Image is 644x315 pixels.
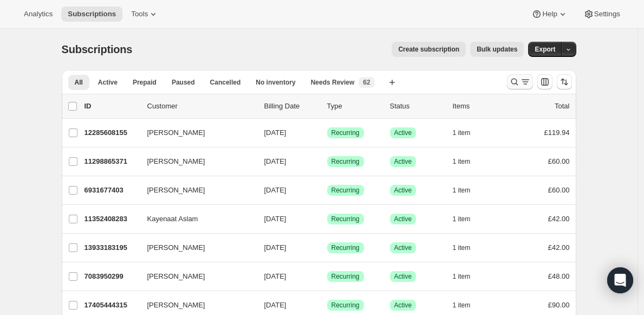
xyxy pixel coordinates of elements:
[141,210,249,228] button: Kayenaat Aslam
[394,157,412,166] span: Active
[84,156,139,167] p: 11298865371
[363,78,370,87] span: 62
[331,215,360,223] span: Recurring
[84,154,570,169] div: 11298865371[PERSON_NAME][DATE]SuccessRecurringSuccessActive1 item£60.00
[453,211,483,227] button: 1 item
[331,128,360,137] span: Recurring
[548,215,570,223] span: £42.00
[75,78,83,87] span: All
[453,128,471,137] span: 1 item
[394,186,412,195] span: Active
[264,301,287,309] span: [DATE]
[542,10,557,18] span: Help
[607,267,633,293] div: Open Intercom Messenger
[125,7,165,22] button: Tools
[477,45,517,54] span: Bulk updates
[331,186,360,195] span: Recurring
[392,42,466,57] button: Create subscription
[264,243,287,252] span: [DATE]
[147,101,256,112] p: Customer
[141,124,249,142] button: [PERSON_NAME]
[453,298,483,313] button: 1 item
[453,215,471,223] span: 1 item
[453,240,483,255] button: 1 item
[544,128,570,137] span: £119.94
[147,300,205,311] span: [PERSON_NAME]
[331,301,360,310] span: Recurring
[24,10,53,18] span: Analytics
[331,243,360,252] span: Recurring
[453,125,483,140] button: 1 item
[172,78,195,87] span: Paused
[141,182,249,199] button: [PERSON_NAME]
[147,156,205,167] span: [PERSON_NAME]
[394,243,412,252] span: Active
[141,153,249,170] button: [PERSON_NAME]
[594,10,620,18] span: Settings
[453,243,471,252] span: 1 item
[548,243,570,252] span: £42.00
[68,10,116,18] span: Subscriptions
[210,78,241,87] span: Cancelled
[62,43,133,55] span: Subscriptions
[557,74,572,89] button: Sort the results
[331,272,360,281] span: Recurring
[84,125,570,140] div: 12285608155[PERSON_NAME][DATE]SuccessRecurringSuccessActive1 item£119.94
[147,127,205,138] span: [PERSON_NAME]
[61,7,122,22] button: Subscriptions
[84,214,139,224] p: 11352408283
[311,78,355,87] span: Needs Review
[528,42,562,57] button: Export
[84,298,570,313] div: 17405444315[PERSON_NAME][DATE]SuccessRecurringSuccessActive1 item£90.00
[264,101,318,112] p: Billing Date
[147,242,205,253] span: [PERSON_NAME]
[398,45,459,54] span: Create subscription
[327,101,381,112] div: Type
[84,269,570,284] div: 7083950299[PERSON_NAME][DATE]SuccessRecurringSuccessActive1 item£48.00
[394,215,412,223] span: Active
[264,157,287,165] span: [DATE]
[555,101,569,112] p: Total
[84,242,139,253] p: 13933183195
[133,78,157,87] span: Prepaid
[84,101,139,112] p: ID
[84,271,139,282] p: 7083950299
[84,240,570,255] div: 13933183195[PERSON_NAME][DATE]SuccessRecurringSuccessActive1 item£42.00
[394,301,412,310] span: Active
[470,42,524,57] button: Bulk updates
[84,185,139,196] p: 6931677403
[383,75,401,90] button: Create new view
[390,101,444,112] p: Status
[147,185,205,196] span: [PERSON_NAME]
[453,154,483,169] button: 1 item
[453,301,471,310] span: 1 item
[577,7,627,22] button: Settings
[84,101,570,112] div: IDCustomerBilling DateTypeStatusItemsTotal
[453,157,471,166] span: 1 item
[147,214,198,224] span: Kayenaat Aslam
[141,268,249,285] button: [PERSON_NAME]
[256,78,295,87] span: No inventory
[84,183,570,198] div: 6931677403[PERSON_NAME][DATE]SuccessRecurringSuccessActive1 item£60.00
[548,186,570,194] span: £60.00
[84,211,570,227] div: 11352408283Kayenaat Aslam[DATE]SuccessRecurringSuccessActive1 item£42.00
[84,300,139,311] p: 17405444315
[537,74,552,89] button: Customize table column order and visibility
[141,239,249,256] button: [PERSON_NAME]
[525,7,574,22] button: Help
[331,157,360,166] span: Recurring
[453,101,507,112] div: Items
[453,269,483,284] button: 1 item
[453,186,471,195] span: 1 item
[548,272,570,280] span: £48.00
[17,7,59,22] button: Analytics
[264,128,287,137] span: [DATE]
[141,297,249,314] button: [PERSON_NAME]
[548,301,570,309] span: £90.00
[264,186,287,194] span: [DATE]
[453,272,471,281] span: 1 item
[548,157,570,165] span: £60.00
[147,271,205,282] span: [PERSON_NAME]
[264,215,287,223] span: [DATE]
[535,45,555,54] span: Export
